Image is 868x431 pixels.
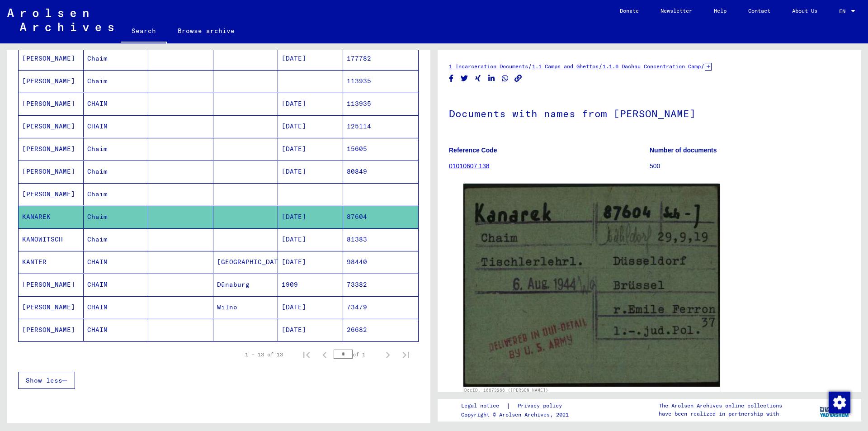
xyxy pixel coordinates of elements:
[528,62,532,70] span: /
[461,401,506,411] a: Legal notice
[818,398,852,421] img: yv_logo.png
[316,346,334,364] button: Previous page
[19,296,84,318] mat-cell: [PERSON_NAME]
[343,206,419,228] mat-cell: 87604
[84,296,149,318] mat-cell: CHAIM
[297,346,316,364] button: First page
[19,138,84,160] mat-cell: [PERSON_NAME]
[278,319,343,341] mat-cell: [DATE]
[19,251,84,273] mat-cell: KANTER
[18,372,75,389] button: Show less
[19,115,84,137] mat-cell: [PERSON_NAME]
[379,346,397,364] button: Next page
[343,296,419,318] mat-cell: 73479
[278,274,343,296] mat-cell: 1909
[19,70,84,92] mat-cell: [PERSON_NAME]
[19,274,84,296] mat-cell: [PERSON_NAME]
[659,402,782,410] p: The Arolsen Archives online collections
[278,115,343,137] mat-cell: [DATE]
[449,147,497,154] b: Reference Code
[213,296,278,318] mat-cell: Wilno
[599,62,603,70] span: /
[343,274,419,296] mat-cell: 73382
[464,388,548,393] a: DocID: 10673266 ([PERSON_NAME])
[19,206,84,228] mat-cell: KANAREK
[278,138,343,160] mat-cell: [DATE]
[343,228,419,251] mat-cell: 81383
[461,401,573,411] div: |
[167,20,245,42] a: Browse archive
[26,376,62,384] span: Show less
[397,346,415,364] button: Last page
[278,251,343,273] mat-cell: [DATE]
[278,206,343,228] mat-cell: [DATE]
[19,161,84,183] mat-cell: [PERSON_NAME]
[278,161,343,183] mat-cell: [DATE]
[532,63,599,70] a: 1.1 Camps and Ghettos
[245,350,283,359] div: 1 – 13 of 13
[19,93,84,115] mat-cell: [PERSON_NAME]
[449,162,490,170] a: 01010607 138
[343,319,419,341] mat-cell: 26682
[213,274,278,296] mat-cell: Dünaburg
[650,161,850,171] p: 500
[84,47,149,70] mat-cell: Chaim
[84,161,149,183] mat-cell: Chaim
[343,70,419,92] mat-cell: 113935
[84,319,149,341] mat-cell: CHAIM
[278,228,343,251] mat-cell: [DATE]
[500,73,510,84] button: Share on WhatsApp
[84,138,149,160] mat-cell: Chaim
[650,147,717,154] b: Number of documents
[213,251,278,273] mat-cell: [GEOGRAPHIC_DATA]
[84,228,149,251] mat-cell: Chaim
[84,70,149,92] mat-cell: Chaim
[343,251,419,273] mat-cell: 98440
[460,73,469,84] button: Share on Twitter
[343,115,419,137] mat-cell: 125114
[84,115,149,137] mat-cell: CHAIM
[449,63,528,70] a: 1 Incarceration Documents
[829,392,850,413] img: Change consent
[84,251,149,273] mat-cell: CHAIM
[7,9,113,31] img: Arolsen_neg.svg
[343,47,419,70] mat-cell: 177782
[510,401,573,411] a: Privacy policy
[19,47,84,70] mat-cell: [PERSON_NAME]
[514,73,523,84] button: Copy link
[278,47,343,70] mat-cell: [DATE]
[19,319,84,341] mat-cell: [PERSON_NAME]
[449,93,850,133] h1: Documents with names from [PERSON_NAME]
[84,93,149,115] mat-cell: CHAIM
[84,274,149,296] mat-cell: CHAIM
[278,296,343,318] mat-cell: [DATE]
[84,183,149,205] mat-cell: Chaim
[461,411,573,419] p: Copyright © Arolsen Archives, 2021
[278,93,343,115] mat-cell: [DATE]
[343,161,419,183] mat-cell: 80849
[701,62,705,70] span: /
[19,183,84,205] mat-cell: [PERSON_NAME]
[343,93,419,115] mat-cell: 113935
[334,350,379,359] div: of 1
[603,63,701,70] a: 1.1.6 Dachau Concentration Camp
[447,73,456,84] button: Share on Facebook
[463,184,720,387] img: 001.jpg
[121,20,167,43] a: Search
[839,8,849,14] span: EN
[84,206,149,228] mat-cell: Chaim
[659,410,782,418] p: have been realized in partnership with
[343,138,419,160] mat-cell: 15605
[19,228,84,251] mat-cell: KANOWITSCH
[473,73,483,84] button: Share on Xing
[487,73,496,84] button: Share on LinkedIn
